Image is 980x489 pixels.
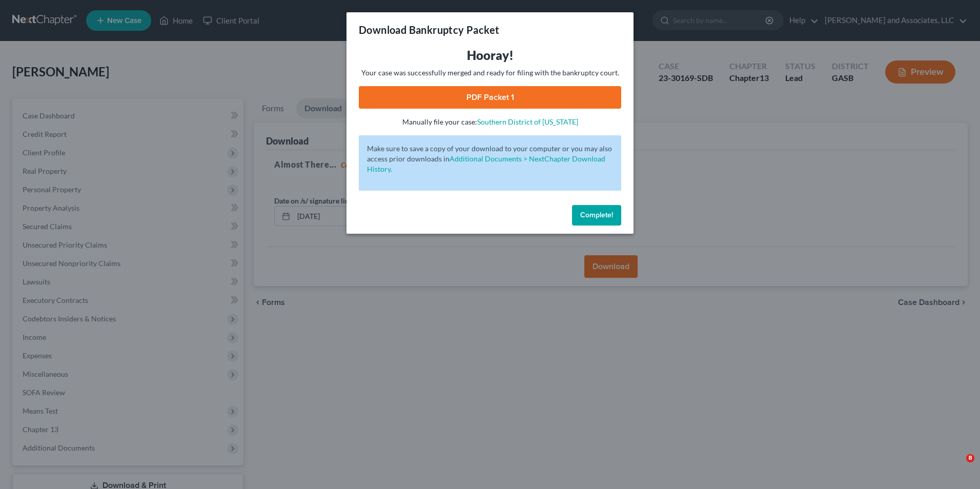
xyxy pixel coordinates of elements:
[572,205,621,226] button: Complete!
[359,23,499,37] h3: Download Bankruptcy Packet
[367,154,605,173] a: Additional Documents > NextChapter Download History.
[580,211,613,219] span: Complete!
[367,144,613,174] p: Make sure to save a copy of your download to your computer or you may also access prior downloads in
[359,117,621,127] p: Manually file your case:
[359,47,621,64] h3: Hooray!
[359,68,621,78] p: Your case was successfully merged and ready for filing with the bankruptcy court.
[477,117,578,126] a: Southern District of [US_STATE]
[359,86,621,109] a: PDF Packet 1
[945,454,970,479] iframe: Intercom live chat
[966,454,974,462] span: 8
